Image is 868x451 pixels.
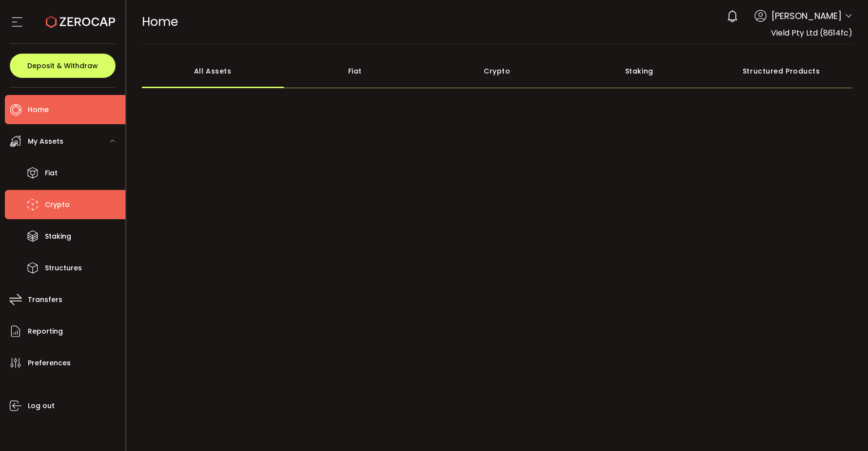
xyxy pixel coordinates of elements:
[710,54,853,88] div: Structured Products
[142,13,178,30] span: Home
[27,62,98,69] span: Deposit & Withdraw
[45,229,71,244] span: Staking
[568,54,710,88] div: Staking
[426,54,569,88] div: Crypto
[771,9,842,22] span: [PERSON_NAME]
[45,166,58,180] span: Fiat
[45,261,82,275] span: Structures
[771,27,852,38] span: Vield Pty Ltd (8614fc)
[819,404,868,451] iframe: Chat Widget
[28,324,63,338] span: Reporting
[28,103,49,117] span: Home
[45,198,70,212] span: Crypto
[10,54,116,78] button: Deposit & Withdraw
[284,54,426,88] div: Fiat
[142,54,284,88] div: All Assets
[28,293,62,307] span: Transfers
[28,356,71,370] span: Preferences
[28,399,55,413] span: Log out
[28,134,63,149] span: My Assets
